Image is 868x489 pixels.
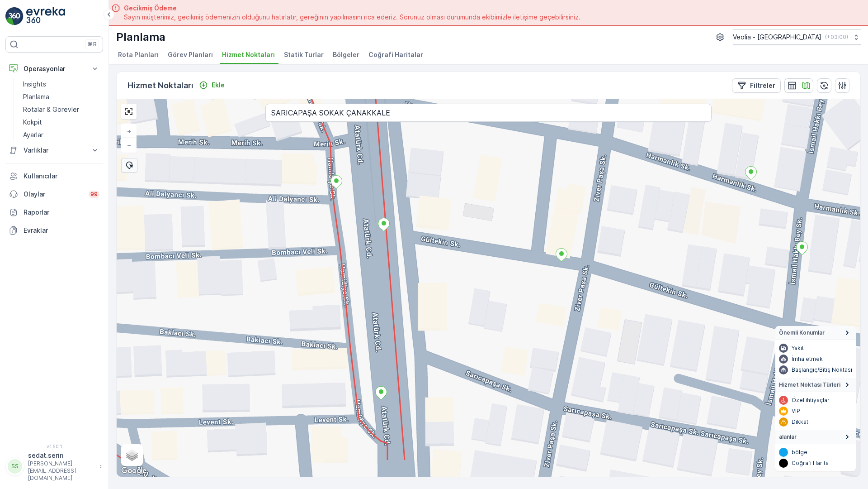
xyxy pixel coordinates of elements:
a: Insights [19,78,103,91]
button: Veolia - [GEOGRAPHIC_DATA](+03:00) [733,29,861,45]
p: Ekle [212,81,225,90]
p: İmha etmek [792,355,823,363]
p: Yakıt [792,345,804,352]
span: Rota Planları [118,50,159,59]
p: Dikkat [792,418,808,426]
a: Bu bölgeyi Google Haritalar'da açın (yeni pencerede açılır) [119,465,149,477]
a: Exit Fullscreen [122,105,136,118]
p: VIP [792,407,800,415]
span: Görev Planları [168,50,213,59]
p: Kokpit [23,118,42,127]
p: Planlama [23,92,49,101]
a: Rotalar & Görevler [19,103,103,116]
button: Filtreler [732,78,781,93]
span: Hizmet Noktaları [222,50,275,59]
a: Ayarlar [19,129,103,141]
a: Layers [122,445,142,465]
p: [PERSON_NAME][EMAIL_ADDRESS][DOMAIN_NAME] [28,460,95,482]
p: Kullanıcılar [24,172,99,181]
span: − [127,141,132,149]
p: sedat.serin [28,451,95,460]
button: SSsedat.serin[PERSON_NAME][EMAIL_ADDRESS][DOMAIN_NAME] [5,451,103,482]
p: Hizmet Noktaları [127,79,193,92]
summary: alanlar [775,430,856,444]
summary: Hizmet Noktası Türleri [775,378,856,392]
span: v 1.50.1 [5,444,103,449]
p: Insights [23,80,46,89]
p: bölge [792,449,807,456]
a: Olaylar99 [5,185,103,203]
span: Bölgeler [333,50,359,59]
p: Özel ihtiyaçlar [792,397,830,404]
span: Statik Turlar [284,50,324,59]
a: Planlama [19,91,103,103]
p: Raporlar [24,208,99,217]
span: Gecikmiş Ödeme [124,4,580,13]
p: Coğrafi Harita [792,460,829,467]
button: Ekle [195,80,228,91]
img: logo_light-DOdMpM7g.png [26,7,65,25]
span: + [127,127,131,135]
p: ( +03:00 ) [825,34,848,41]
span: Önemli Konumlar [779,329,825,336]
span: Coğrafi Haritalar [368,50,423,59]
p: Operasyonlar [24,64,85,73]
p: Başlangıç/Bitiş Noktası [792,366,852,374]
img: Google [119,465,149,477]
p: ⌘B [88,41,97,48]
p: Ayarlar [23,130,43,139]
a: Kokpit [19,116,103,129]
p: Planlama [116,30,165,44]
span: Sayın müşterimiz, gecikmiş ödemenizin olduğunu hatırlatır, gereğinin yapılmasını rica ederiz. Sor... [124,13,580,22]
a: Kullanıcılar [5,167,103,185]
span: alanlar [779,433,797,441]
a: Uzaklaştır [122,138,136,152]
div: SS [8,459,22,474]
a: Raporlar [5,203,103,221]
p: 99 [90,191,98,198]
p: Veolia - [GEOGRAPHIC_DATA] [733,33,821,42]
summary: Önemli Konumlar [775,326,856,340]
a: Yakınlaştır [122,125,136,138]
span: Hizmet Noktası Türleri [779,381,840,388]
p: Olaylar [24,190,83,199]
input: Adres veya hizmet noktası arayın [265,104,712,122]
button: Varlıklar [5,141,103,159]
a: Evraklar [5,221,103,240]
button: Operasyonlar [5,60,103,78]
div: Toplu Seçim [121,158,137,173]
p: Varlıklar [24,146,85,155]
img: logo [5,7,24,25]
p: Rotalar & Görevler [23,105,79,114]
p: Filtreler [750,81,775,90]
p: Evraklar [24,226,99,235]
